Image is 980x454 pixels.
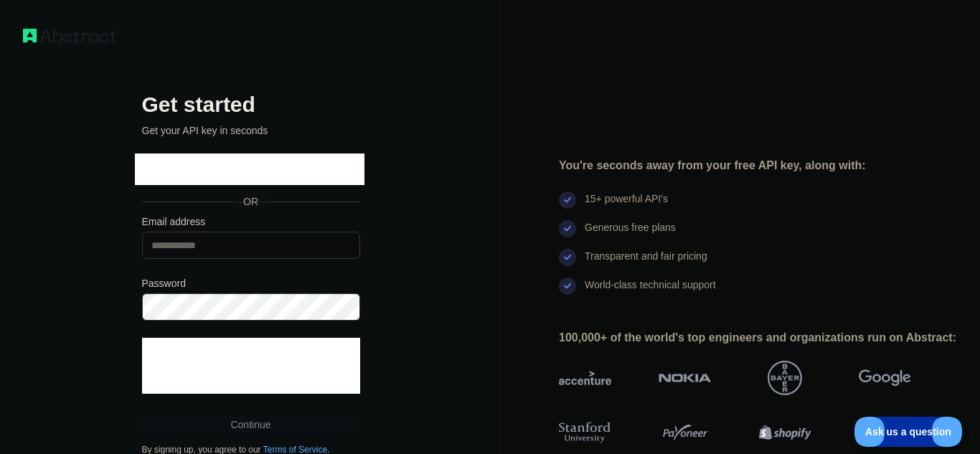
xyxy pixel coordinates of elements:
label: Email address [142,214,360,229]
p: Get your API key in seconds [142,123,360,138]
img: google [859,361,911,395]
span: OR [232,194,270,209]
img: stanford university [559,420,611,446]
img: payoneer [659,420,711,446]
img: Workflow [23,29,116,43]
div: 15+ powerful API's [585,191,668,220]
div: You're seconds away from your free API key, along with: [559,157,957,174]
img: check mark [559,220,576,237]
div: 100,000+ of the world's top engineers and organizations run on Abstract: [559,329,957,346]
h2: Get started [142,92,360,118]
img: check mark [559,191,576,209]
label: Password [142,276,360,290]
div: Generous free plans [585,220,676,249]
img: check mark [559,278,576,295]
iframe: Sign in with Google Button [135,153,364,185]
iframe: Toggle Customer Support [854,417,966,447]
div: World-class technical support [585,278,716,306]
img: shopify [759,420,811,446]
div: Transparent and fair pricing [585,249,707,278]
img: accenture [559,361,611,395]
img: bayer [768,361,802,395]
iframe: reCAPTCHA [142,338,360,394]
button: Continue [142,411,360,438]
img: check mark [559,249,576,266]
img: nokia [659,361,711,395]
